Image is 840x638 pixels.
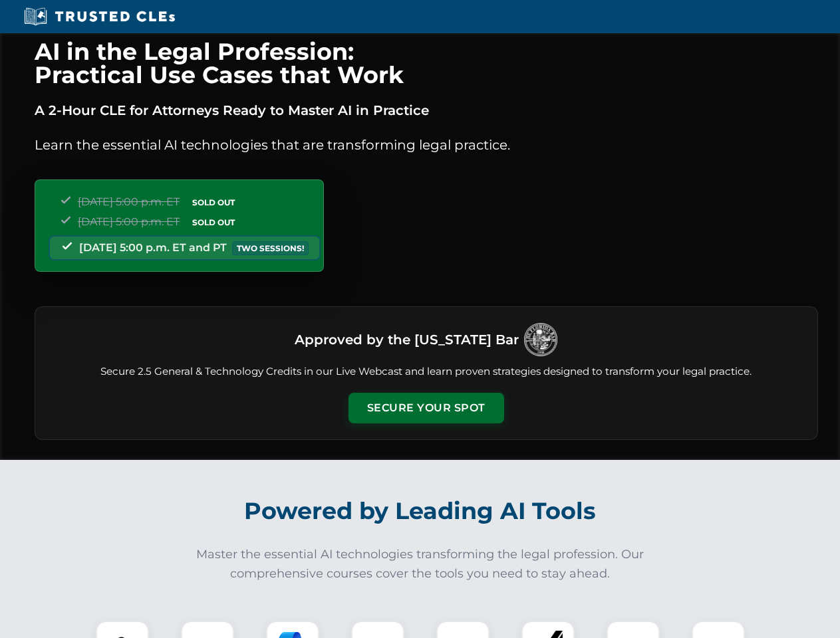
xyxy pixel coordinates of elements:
h2: Powered by Leading AI Tools [52,488,789,534]
img: Logo [524,323,557,356]
span: SOLD OUT [188,195,239,209]
p: Secure 2.5 General & Technology Credits in our Live Webcast and learn proven strategies designed ... [51,364,801,379]
h1: AI in the Legal Profession: Practical Use Cases that Work [35,40,818,86]
span: [DATE] 5:00 p.m. ET [78,215,180,228]
span: SOLD OUT [188,215,239,229]
h3: Approved by the [US_STATE] Bar [295,328,519,352]
p: A 2-Hour CLE for Attorneys Ready to Master AI in Practice [35,100,818,121]
img: Trusted CLEs [20,7,179,27]
button: Secure Your Spot [349,393,504,423]
p: Master the essential AI technologies transforming the legal profession. Our comprehensive courses... [188,545,653,584]
p: Learn the essential AI technologies that are transforming legal practice. [35,134,818,156]
span: [DATE] 5:00 p.m. ET [78,195,180,208]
